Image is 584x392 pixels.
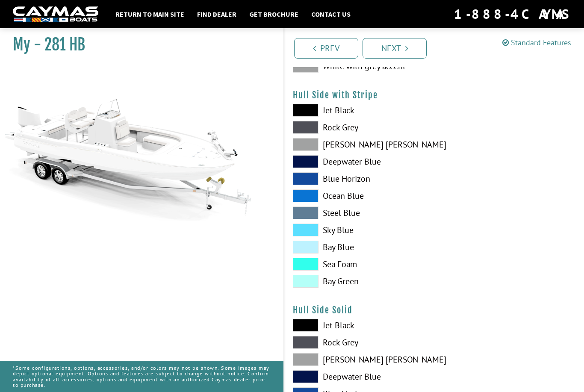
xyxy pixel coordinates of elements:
[111,9,189,20] a: Return to main site
[293,305,575,315] h4: Hull Side Solid
[293,172,426,185] label: Blue Horizon
[293,319,426,332] label: Jet Black
[293,189,426,202] label: Ocean Blue
[13,35,262,54] h1: My - 281 HB
[13,361,271,392] p: *Some configurations, options, accessories, and/or colors may not be shown. Some images may depic...
[293,206,426,219] label: Steel Blue
[293,224,426,236] label: Sky Blue
[307,9,355,20] a: Contact Us
[293,138,426,151] label: [PERSON_NAME] [PERSON_NAME]
[293,275,426,288] label: Bay Green
[293,336,426,349] label: Rock Grey
[193,9,241,20] a: Find Dealer
[363,38,427,59] a: Next
[293,241,426,253] label: Bay Blue
[293,121,426,134] label: Rock Grey
[292,37,584,59] ul: Pagination
[245,9,303,20] a: Get Brochure
[293,155,426,168] label: Deepwater Blue
[502,38,571,47] a: Standard Features
[293,104,426,117] label: Jet Black
[293,370,426,383] label: Deepwater Blue
[293,90,575,100] h4: Hull Side with Stripe
[293,258,426,271] label: Sea Foam
[294,38,358,59] a: Prev
[13,6,98,22] img: white-logo-c9c8dbefe5ff5ceceb0f0178aa75bf4bb51f6bca0971e226c86eb53dfe498488.png
[454,5,571,24] div: 1-888-4CAYMAS
[293,353,426,366] label: [PERSON_NAME] [PERSON_NAME]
